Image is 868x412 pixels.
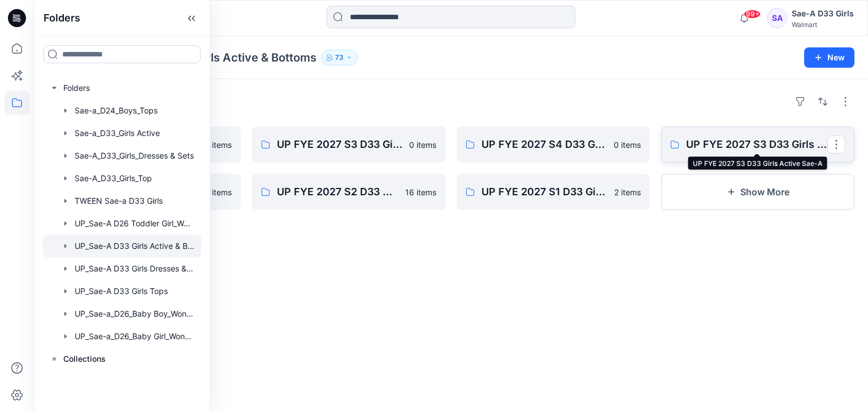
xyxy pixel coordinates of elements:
button: 73 [321,50,358,65]
p: UP FYE 2027 S3 D33 Girls Bottoms Sae-A [277,137,402,152]
p: UP_Sae-A D33 Girls Active & Bottoms [112,50,316,65]
p: UP FYE 2027 S2 D33 Girls Active Sae-A [277,184,398,200]
div: Sae-A D33 Girls [792,7,854,20]
a: UP FYE 2027 S2 D33 Girls Active Sae-A16 items [252,174,445,210]
p: 2 items [614,186,641,198]
p: 16 items [405,186,436,198]
button: New [804,47,854,68]
a: UP FYE 2027 S4 D33 Girls Active Sae-A0 items [457,126,650,163]
button: Show More [661,174,854,210]
p: 0 items [409,139,436,151]
a: UP FYE 2027 S3 D33 Girls Active Sae-A [661,126,854,163]
p: 7 items [205,186,232,198]
p: Collections [63,352,106,366]
p: UP FYE 2027 S4 D33 Girls Active Sae-A [481,137,607,152]
span: 99+ [744,10,761,19]
a: UP FYE 2027 S3 D33 Girls Bottoms Sae-A0 items [252,126,445,163]
p: 29 items [200,139,232,151]
div: Walmart [792,20,854,29]
p: UP FYE 2027 S3 D33 Girls Active Sae-A [686,137,827,152]
p: 0 items [614,139,641,151]
a: UP FYE 2027 S1 D33 Girls Bottoms Sae-A2 items [457,174,650,210]
p: 73 [335,51,344,64]
p: UP FYE 2027 S1 D33 Girls Bottoms Sae-A [481,184,607,200]
div: SA [767,8,787,28]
